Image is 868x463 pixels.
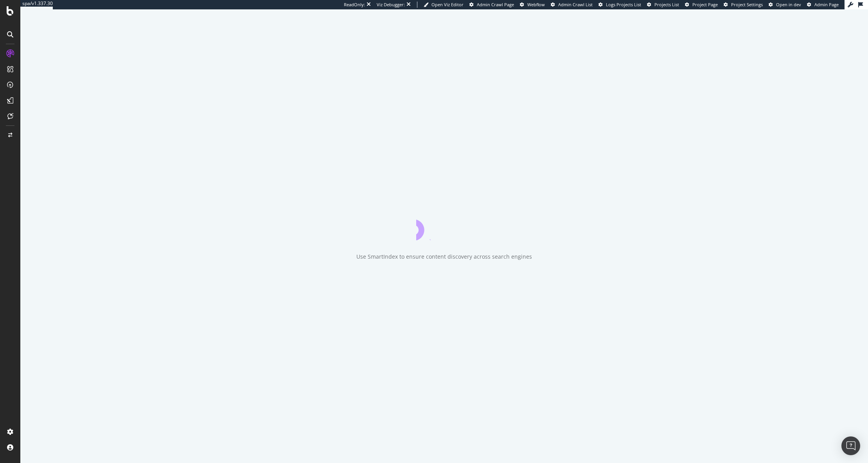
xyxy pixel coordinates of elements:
a: Logs Projects List [598,2,641,8]
a: Project Settings [724,2,763,8]
span: Admin Page [814,2,839,7]
span: Project Page [692,2,718,7]
a: Projects List [647,2,679,8]
span: Admin Crawl List [558,2,593,7]
div: animation [416,212,473,240]
span: Project Settings [731,2,763,7]
div: Open Intercom Messenger [841,436,860,455]
a: Project Page [685,2,718,8]
a: Open Viz Editor [424,2,464,8]
span: Open Viz Editor [431,2,464,7]
a: Webflow [520,2,545,8]
a: Admin Crawl Page [469,2,514,8]
span: Logs Projects List [606,2,641,7]
span: Open in dev [776,2,801,7]
a: Admin Crawl List [551,2,593,8]
span: Admin Crawl Page [477,2,514,7]
div: ReadOnly: [344,2,365,8]
span: Webflow [527,2,545,7]
a: Open in dev [769,2,801,8]
div: Use SmartIndex to ensure content discovery across search engines [356,253,532,261]
a: Admin Page [807,2,839,8]
div: Viz Debugger: [377,2,405,8]
span: Projects List [654,2,679,7]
